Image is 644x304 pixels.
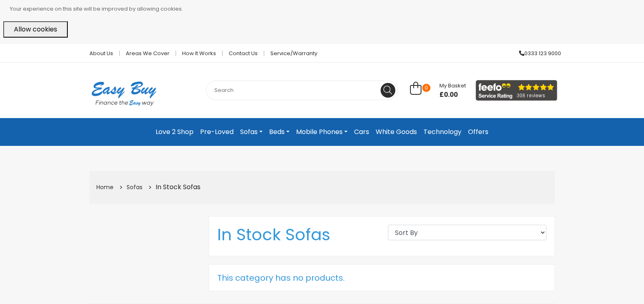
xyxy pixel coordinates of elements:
a: Sofas [237,125,266,139]
a: Technology [420,125,465,139]
a: 0 My Basket £0.00 [410,86,466,96]
li: In Stock Sofas [145,181,201,194]
p: Your experience on this site will be improved by allowing cookies. [10,3,641,15]
a: Offers [465,125,492,139]
a: Cars [351,125,372,139]
h1: In Stock Sofas [217,225,376,244]
a: Home [96,183,114,191]
h5: This category has no products. [217,273,546,283]
a: Mobile Phones [293,125,351,139]
span: My Basket [439,82,466,89]
a: Sofas [127,183,143,191]
a: Areas we cover [120,51,176,56]
span: 0 [422,84,430,92]
a: Pre-Loved [197,125,237,139]
a: About Us [83,51,120,56]
input: Search [206,80,398,100]
img: Easy Buy [83,71,165,116]
a: Service/Warranty [264,51,317,56]
a: 0333 123 9000 [513,51,561,56]
a: White Goods [372,125,420,139]
a: Contact Us [223,51,264,56]
a: Love 2 Shop [152,125,197,139]
img: feefo_logo [476,80,557,101]
a: How it works [176,51,223,56]
button: Allow cookies [3,21,68,38]
span: £0.00 [439,91,466,99]
a: Beds [266,125,293,139]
